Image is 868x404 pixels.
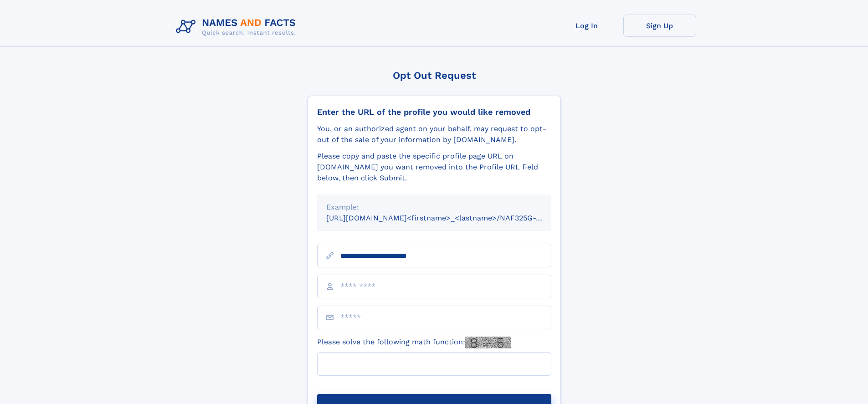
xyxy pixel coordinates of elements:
a: Log In [550,15,623,37]
div: Enter the URL of the profile you would like removed [317,107,551,117]
small: [URL][DOMAIN_NAME]<firstname>_<lastname>/NAF325G-xxxxxxxx [326,214,569,222]
img: Logo Names and Facts [172,15,303,39]
div: Please copy and paste the specific profile page URL on [DOMAIN_NAME] you want removed into the Pr... [317,151,551,184]
a: Sign Up [623,15,696,37]
div: Example: [326,202,542,213]
div: Opt Out Request [308,70,561,81]
label: Please solve the following math function: [317,337,511,348]
div: You, or an authorized agent on your behalf, may request to opt-out of the sale of your informatio... [317,123,551,145]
